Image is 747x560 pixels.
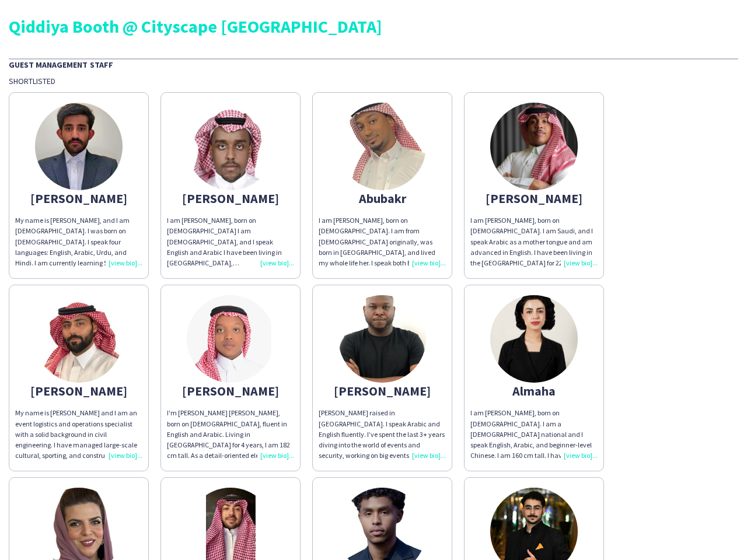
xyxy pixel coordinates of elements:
div: I am [PERSON_NAME], born on [DEMOGRAPHIC_DATA]. I am from [DEMOGRAPHIC_DATA] originally, was born... [319,215,446,268]
div: I'm [PERSON_NAME] [PERSON_NAME], born on [DEMOGRAPHIC_DATA], fluent in English and Arabic. Living... [167,408,294,461]
div: My name is [PERSON_NAME] and I am an event logistics and operations specialist with a solid backg... [15,408,142,461]
img: thumb-fb85270c-d289-410b-a08f-503fdd1a7faa.jpg [490,295,578,383]
div: [PERSON_NAME] [319,386,446,396]
div: I am [PERSON_NAME], born on [DEMOGRAPHIC_DATA] I am [DEMOGRAPHIC_DATA], and I speak English and A... [167,215,294,268]
img: thumb-672d101f17e43.jpg [35,103,123,190]
div: [PERSON_NAME] [470,193,598,204]
div: Qiddiya Booth @ Cityscape [GEOGRAPHIC_DATA] [9,17,738,35]
img: thumb-68c2dd12cbea5.jpeg [187,103,274,190]
div: Guest Management Staff [9,58,738,70]
div: I am [PERSON_NAME], born on [DEMOGRAPHIC_DATA]. I am Saudi, and I speak Arabic as a mother tongue... [470,215,598,268]
div: [PERSON_NAME] [167,386,294,396]
img: thumb-0417b52c-77af-4b18-9cf9-5646f7794a18.jpg [187,295,274,383]
div: [PERSON_NAME] [15,193,142,204]
img: thumb-672946c82245e.jpeg [35,295,123,383]
div: Almaha [470,386,598,396]
img: thumb-683d556527835.jpg [490,103,578,190]
div: [PERSON_NAME] raised in [GEOGRAPHIC_DATA]. I speak Arabic and English fluently. I’ve spent the la... [319,408,446,461]
div: Shortlisted [9,76,738,86]
img: thumb-fa7a7f44-d515-4202-bc5a-774dc75cebcd.jpg [338,295,426,383]
div: Abubakr [319,193,446,204]
div: [PERSON_NAME] [167,193,294,204]
div: [PERSON_NAME] [15,386,142,396]
div: I am [PERSON_NAME], born on [DEMOGRAPHIC_DATA]. I am a [DEMOGRAPHIC_DATA] national and I speak En... [470,408,598,461]
img: thumb-bedb60c8-aa37-4680-a184-eaa0b378644e.png [338,103,426,190]
div: My name is [PERSON_NAME], and I am [DEMOGRAPHIC_DATA]. I was born on [DEMOGRAPHIC_DATA]. I speak ... [15,215,142,268]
